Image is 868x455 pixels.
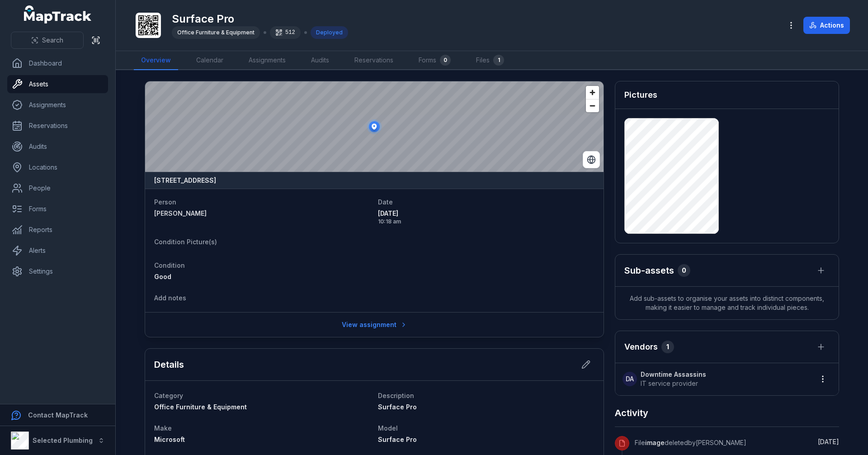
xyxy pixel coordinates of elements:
[586,99,599,112] button: Zoom out
[378,392,414,399] span: Description
[177,29,255,36] span: Office Furniture & Equipment
[7,221,108,239] a: Reports
[641,379,706,388] span: IT service provider
[7,179,108,197] a: People
[378,218,594,225] span: 10:18 am
[42,36,63,45] span: Search
[7,158,108,176] a: Locations
[11,32,84,49] button: Search
[661,341,674,353] div: 1
[154,198,176,206] span: Person
[154,294,186,302] span: Add notes
[818,438,839,446] time: 8/20/2025, 11:21:44 AM
[378,424,398,432] span: Model
[623,370,805,388] a: DADowntime AssassinsIT service provider
[378,209,594,218] span: [DATE]
[28,411,88,419] strong: Contact MapTrack
[7,137,108,156] a: Audits
[440,55,451,66] div: 0
[624,264,674,277] h2: Sub-assets
[378,198,393,206] span: Date
[626,374,634,384] span: DA
[336,316,413,333] a: View assignment
[134,51,178,70] a: Overview
[304,51,336,70] a: Audits
[818,438,839,446] span: [DATE]
[635,439,746,446] span: File deleted by [PERSON_NAME]
[641,370,706,379] strong: Downtime Assassins
[145,81,604,172] canvas: Map
[378,436,417,443] span: Surface Pro
[624,341,658,353] h3: Vendors
[154,209,371,218] a: [PERSON_NAME]
[24,5,92,24] a: MapTrack
[311,26,348,39] div: Deployed
[33,436,93,444] strong: Selected Plumbing
[154,273,171,280] span: Good
[678,264,690,277] div: 0
[7,117,108,135] a: Reservations
[241,51,293,70] a: Assignments
[493,55,504,66] div: 1
[347,51,401,70] a: Reservations
[615,287,839,319] span: Add sub-assets to organise your assets into distinct components, making it easier to manage and t...
[172,12,348,26] h1: Surface Pro
[624,89,657,101] h3: Pictures
[645,439,665,446] span: image
[586,86,599,99] button: Zoom in
[154,358,184,371] h2: Details
[7,262,108,280] a: Settings
[7,75,108,93] a: Assets
[189,51,231,70] a: Calendar
[270,26,301,39] div: 512
[154,403,247,411] span: Office Furniture & Equipment
[154,392,183,399] span: Category
[154,238,217,246] span: Condition Picture(s)
[378,403,417,411] span: Surface Pro
[803,17,850,34] button: Actions
[154,176,216,185] strong: [STREET_ADDRESS]
[154,424,172,432] span: Make
[615,407,648,419] h2: Activity
[378,209,594,225] time: 5/12/2025, 10:18:55 AM
[154,261,185,269] span: Condition
[469,51,511,70] a: Files1
[7,54,108,72] a: Dashboard
[7,242,108,260] a: Alerts
[411,51,458,70] a: Forms0
[7,200,108,218] a: Forms
[7,96,108,114] a: Assignments
[154,436,185,443] span: Microsoft
[583,151,600,168] button: Switch to Satellite View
